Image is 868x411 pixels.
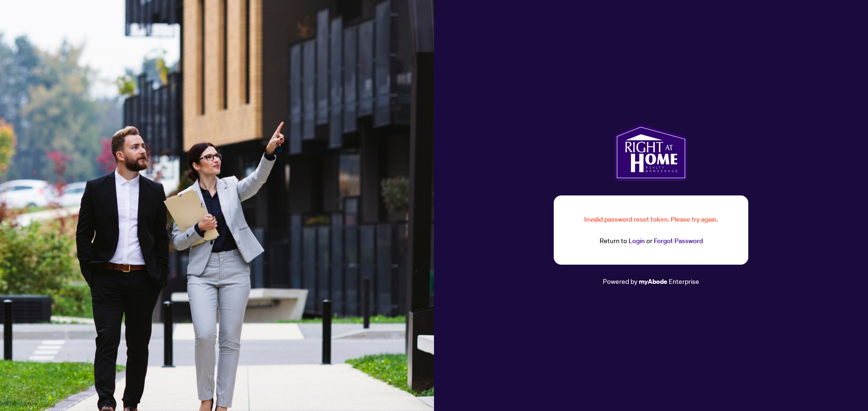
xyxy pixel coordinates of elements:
[629,237,645,245] a: Login
[603,277,637,285] span: Powered by
[669,277,699,285] span: Enterprise
[576,236,726,246] div: Return to or
[615,124,687,180] img: ma-logo
[654,237,703,245] a: Forgot Password
[639,276,667,287] a: myAbode
[576,214,726,224] div: Invalid password reset token. Please try again.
